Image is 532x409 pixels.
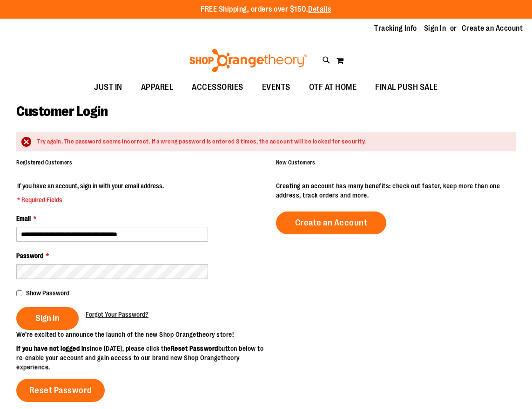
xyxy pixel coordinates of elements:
span: APPAREL [141,77,174,98]
a: EVENTS [253,77,300,98]
p: Creating an account has many benefits: check out faster, keep more than one address, track orders... [276,181,516,200]
a: Forgot Your Password? [86,310,148,319]
span: Password [16,252,43,259]
span: FINAL PUSH SALE [375,77,438,98]
span: JUST IN [94,77,122,98]
span: * Required Fields [17,195,164,204]
span: OTF AT HOME [309,77,357,98]
a: Details [308,5,331,14]
div: Try again. The password seems incorrect. If a wrong password is entered 3 times, the account will... [37,137,506,146]
span: Customer Login [16,103,108,119]
strong: New Customers [276,159,316,166]
span: Show Password [26,289,69,297]
strong: Registered Customers [16,159,72,166]
span: Email [16,215,31,222]
p: We’re excited to announce the launch of the new Shop Orangetheory store! [16,330,266,339]
legend: If you have an account, sign in with your email address. [16,181,165,204]
a: Sign In [424,23,446,34]
a: Tracking Info [374,23,417,34]
strong: Reset Password [171,345,218,352]
span: Forgot Your Password? [86,311,148,318]
p: FREE Shipping, orders over $150. [201,4,331,15]
strong: If you have not logged in [16,345,87,352]
a: APPAREL [132,77,183,98]
button: Sign In [16,307,79,330]
a: JUST IN [85,77,132,98]
a: FINAL PUSH SALE [366,77,447,98]
img: Shop Orangetheory [188,49,309,72]
span: Sign In [35,313,60,323]
p: since [DATE], please click the button below to re-enable your account and gain access to our bran... [16,344,266,372]
a: Create an Account [462,23,523,34]
span: ACCESSORIES [192,77,243,98]
a: Create an Account [276,211,387,234]
span: Create an Account [295,218,368,228]
a: Reset Password [16,379,105,402]
span: EVENTS [262,77,290,98]
a: OTF AT HOME [300,77,366,98]
span: Reset Password [29,385,92,395]
a: ACCESSORIES [182,77,253,98]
